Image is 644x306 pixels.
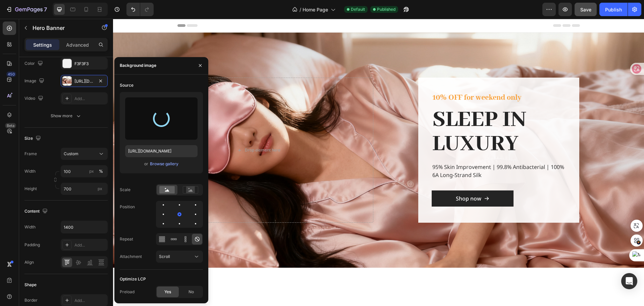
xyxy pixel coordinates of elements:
[319,73,452,85] p: 10% OFF for weekend only
[99,168,103,174] div: %
[89,168,94,174] div: px
[97,167,105,175] button: px
[377,6,395,12] span: Published
[120,289,135,295] div: Preload
[74,96,106,102] div: Add...
[61,165,108,177] input: px%
[64,151,78,157] span: Custom
[61,148,108,160] button: Custom
[120,187,130,193] div: Scale
[74,61,106,67] div: F3F3F3
[24,282,37,288] div: Shape
[319,172,400,188] a: Shop now
[621,273,637,289] div: Open Intercom Messenger
[120,236,133,242] div: Repeat
[144,160,148,168] span: or
[150,161,178,167] div: Browse gallery
[125,145,198,157] input: https://example.com/image.jpg
[351,6,365,12] span: Default
[24,207,49,216] div: Content
[580,7,591,12] span: Save
[24,94,45,103] div: Video
[319,88,453,138] h2: SLEEP IN LUXURY
[189,289,194,295] span: No
[120,82,133,88] div: Source
[98,186,102,191] span: px
[120,204,135,210] div: Position
[120,254,142,260] div: Attachment
[343,176,368,184] p: Shop now
[44,5,47,13] p: 7
[61,183,108,195] input: px
[599,3,628,16] button: Publish
[66,41,89,48] p: Advanced
[74,298,106,304] div: Add...
[51,113,82,119] div: Show more
[24,77,46,86] div: Image
[132,129,167,134] div: Drop element here
[5,123,16,128] div: Beta
[120,276,146,282] div: Optimize LCP
[303,6,328,13] span: Home Page
[24,59,44,68] div: Color
[319,144,452,160] p: 95% Skin Improvement | 99.8% Antibacterial | 100% 6A Long-Strand Silk
[33,24,90,32] p: Hero Banner
[3,3,50,16] button: 7
[74,78,94,84] div: [URL][DOMAIN_NAME]
[24,186,37,192] label: Height
[33,41,52,48] p: Settings
[164,289,171,295] span: Yes
[24,297,38,303] div: Border
[24,242,40,248] div: Padding
[575,3,597,16] button: Save
[24,168,36,174] label: Width
[159,254,170,259] span: Scroll
[24,224,36,230] div: Width
[120,62,156,69] div: Background image
[6,72,16,77] div: 450
[61,221,107,233] input: Auto
[156,251,203,263] button: Scroll
[605,6,622,13] div: Publish
[88,167,96,175] button: %
[300,6,301,13] span: /
[24,134,42,143] div: Size
[24,151,37,157] label: Frame
[150,161,179,167] button: Browse gallery
[24,110,108,122] button: Show more
[126,3,154,16] div: Undo/Redo
[24,259,34,265] div: Align
[113,19,644,306] iframe: Design area
[74,242,106,248] div: Add...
